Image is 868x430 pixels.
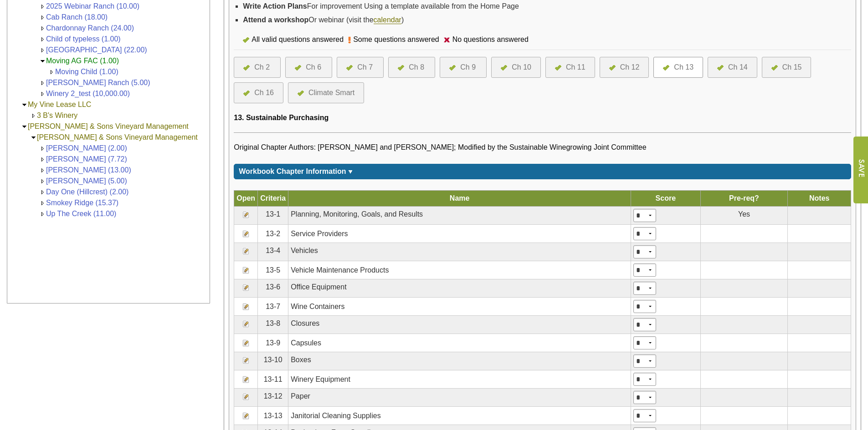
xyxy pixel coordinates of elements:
a: [PERSON_NAME] (7.72) [46,155,127,163]
a: Cab Ranch (18.00) [46,13,108,21]
div: Ch 2 [254,62,270,73]
div: Ch 7 [357,62,373,73]
div: Ch 9 [460,62,476,73]
a: Child of typeless (1.00) [46,35,121,43]
div: Ch 15 [782,62,802,73]
td: 13-12 [258,389,288,407]
td: Capsules [288,334,631,352]
div: Ch 12 [620,62,640,73]
td: 13-5 [258,261,288,279]
td: Boxes [288,352,631,370]
img: sort_arrow_down.gif [348,170,353,173]
img: icon-all-questions-answered.png [771,65,778,71]
td: Vehicle Maintenance Products [288,261,631,279]
td: 13-2 [258,225,288,243]
a: Ch 9 [449,62,477,73]
img: icon-some-questions-answered.png [348,36,351,44]
td: 13-9 [258,334,288,352]
li: Or webinar (visit the ) [243,13,851,27]
img: icon-all-questions-answered.png [298,91,304,96]
td: 13-1 [258,207,288,225]
img: Collapse Valdez & Sons Vineyard Management [30,134,37,141]
img: icon-all-questions-answered.png [501,65,507,71]
div: Ch 8 [409,62,424,73]
img: icon-all-questions-answered.png [555,65,561,71]
a: 2025 Webinar Ranch (10.00) [46,2,139,10]
td: 13-13 [258,407,288,425]
a: Moving AG FAC (1.00) [46,57,119,65]
a: Climate Smart [298,87,354,98]
td: 13-10 [258,352,288,370]
a: Ch 15 [771,62,802,73]
td: Winery Equipment [288,370,631,389]
a: [PERSON_NAME] (5.00) [46,177,127,185]
img: icon-all-questions-answered.png [609,65,616,71]
a: [PERSON_NAME] (2.00) [46,144,127,152]
a: [PERSON_NAME] & Sons Vineyard Management [28,122,189,130]
div: Click for more or less content [234,164,851,179]
img: icon-all-questions-answered.png [398,65,404,71]
strong: Write Action Plans [243,2,307,10]
div: Ch 14 [728,62,748,73]
td: Planning, Monitoring, Goals, and Results [288,207,631,225]
div: Ch 11 [566,62,586,73]
img: icon-all-questions-answered.png [346,65,353,71]
a: Up The Creek (11.00) [46,210,116,218]
div: Ch 6 [306,62,321,73]
img: icon-no-questions-answered.png [444,37,450,42]
td: 13-6 [258,279,288,298]
a: Ch 12 [609,62,640,73]
td: Vehicles [288,243,631,261]
a: Winery 2_test (10,000.00) [46,90,130,97]
a: Ch 14 [717,62,748,73]
a: Ch 10 [501,62,531,73]
div: All valid questions answered [249,34,348,45]
th: Criteria [258,191,288,207]
span: 13. Sustainable Purchasing [234,114,329,121]
td: Closures [288,316,631,334]
a: Smokey Ridge (15.37) [46,199,118,207]
th: Score [631,191,700,207]
a: Moving Child (1.00) [55,68,118,76]
img: icon-all-questions-answered.png [717,65,724,71]
div: No questions answered [450,34,533,45]
div: Ch 13 [674,62,693,73]
a: [PERSON_NAME] Ranch (5.00) [46,79,150,86]
td: Janitorial Cleaning Supplies [288,407,631,425]
strong: Attend a workshop [243,16,308,24]
a: [PERSON_NAME] & Sons Vineyard Management [37,133,198,141]
td: 13-8 [258,316,288,334]
a: calendar [374,16,401,24]
a: Ch 8 [398,62,426,73]
a: [GEOGRAPHIC_DATA] (22.00) [46,46,147,54]
span: Original Chapter Authors: [PERSON_NAME] and [PERSON_NAME]; Modified by the Sustainable Winegrowin... [234,143,646,151]
img: Collapse My Vine Lease LLC [21,101,28,108]
td: Service Providers [288,225,631,243]
td: Yes [700,207,788,225]
th: Pre-req? [700,191,788,207]
a: [PERSON_NAME] (13.00) [46,166,131,174]
img: icon-all-questions-answered.png [243,37,249,43]
div: Ch 16 [254,87,274,98]
a: Ch 11 [555,62,586,73]
img: icon-all-questions-answered.png [295,65,301,71]
a: Day One (Hillcrest) (2.00) [46,188,128,196]
img: icon-all-questions-answered.png [243,65,250,71]
div: Climate Smart [308,87,354,98]
a: Ch 7 [346,62,374,73]
td: Wine Containers [288,298,631,316]
a: Ch 16 [243,87,274,98]
img: Collapse Valdez & Sons Vineyard Management [21,123,28,130]
td: 13-11 [258,370,288,389]
td: 13-4 [258,243,288,261]
th: Name [288,191,631,207]
img: icon-all-questions-answered.png [243,91,250,96]
td: 13-7 [258,298,288,316]
img: icon-all-questions-answered.png [663,65,669,71]
input: Submit [853,137,868,203]
a: Ch 2 [243,62,271,73]
a: My Vine Lease LLC [28,101,91,108]
div: Ch 10 [512,62,531,73]
td: Paper [288,389,631,407]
